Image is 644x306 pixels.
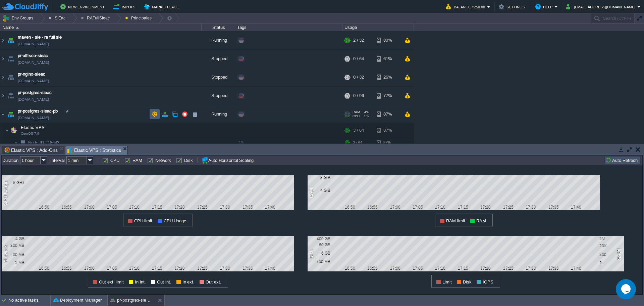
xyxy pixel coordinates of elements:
a: Elastic VPSCentOS 7.9 [20,125,46,130]
span: Limit [442,279,452,285]
label: Network [155,158,171,163]
img: AMDAwAAAACH5BAEAAAAALAAAAAABAAEAAAICRAEAOw== [18,137,28,148]
img: AMDAwAAAACH5BAEAAAAALAAAAAABAAEAAAICRAEAOw== [6,31,15,49]
div: 80% [377,31,398,49]
button: Help [535,3,554,11]
span: CPU [353,114,360,118]
span: RAM [353,110,360,114]
div: 17:25 [500,205,517,209]
span: In ext. [182,279,195,285]
div: 17:35 [545,205,562,209]
div: 17:20 [171,266,188,270]
img: AMDAwAAAACH5BAEAAAAALAAAAAABAAEAAAICRAEAOw== [0,105,6,123]
a: maven - sie - ra full sie [18,34,62,41]
a: pr-alfrsco-sieac [18,52,48,59]
a: pr-postgres-sieac [18,89,52,96]
div: 3 / 64 [353,137,362,148]
img: AMDAwAAAACH5BAEAAAAALAAAAAABAAEAAAICRAEAOw== [0,68,6,86]
img: AMDAwAAAACH5BAEAAAAALAAAAAABAAEAAAICRAEAOw== [6,50,15,68]
span: In int. [135,279,146,285]
div: Running [202,105,235,123]
div: 17:30 [217,266,233,270]
span: [DOMAIN_NAME] [18,115,49,121]
div: 17:00 [81,205,98,209]
div: 16:55 [364,205,381,209]
div: 17:30 [523,266,539,270]
button: Env Groups [2,13,36,23]
div: 16:55 [364,266,381,270]
div: 17:35 [545,266,562,270]
div: 17:25 [194,266,211,270]
div: 2 / 32 [353,31,364,49]
div: No active tasks [8,295,50,306]
div: 17:35 [239,266,256,270]
div: 700 MB [309,259,330,264]
span: IOPS [483,279,493,285]
div: 17:35 [239,205,256,209]
label: RAM [132,158,142,163]
span: [DOMAIN_NAME] [18,96,49,103]
div: Stopped [202,87,235,105]
div: 26% [377,68,398,86]
a: Node ID:218643 [28,140,60,145]
button: Principales [125,13,154,23]
span: Node ID: [28,140,45,145]
span: 4% [363,110,369,114]
div: CPU Usage [2,180,10,206]
div: 5 GHz [3,180,24,185]
div: 16:55 [58,205,75,209]
span: Out int. [157,279,171,285]
div: 17:15 [454,266,471,270]
span: 218643 [28,140,60,145]
div: 17:40 [262,205,279,209]
div: 17:10 [126,266,143,270]
div: 17:10 [126,205,143,209]
div: 16:55 [58,266,75,270]
span: pr-postgres-sieac-pb [18,108,58,115]
div: 87% [377,124,398,137]
div: 17:10 [432,266,449,270]
div: 6 GB [309,251,330,255]
div: 17:10 [432,205,449,209]
div: 17:15 [149,266,165,270]
div: Network [2,245,10,263]
div: 16:50 [341,266,358,270]
button: New Environment [60,3,107,11]
div: 0 / 96 [353,87,364,105]
div: 0 / 32 [353,68,364,86]
button: [EMAIL_ADDRESS][DOMAIN_NAME] [566,3,637,11]
div: 300 MB [3,243,24,248]
span: [DOMAIN_NAME] [18,78,49,84]
div: 17:05 [103,266,120,270]
div: IOPS [614,248,622,260]
button: Balance ₹250.00 [446,3,487,11]
iframe: chat widget [616,279,637,299]
div: 61% [377,50,398,68]
span: Disk [463,279,472,285]
div: 77% [377,87,398,105]
button: Deployment Manager [53,297,102,304]
button: Import [113,3,138,11]
img: AMDAwAAAACH5BAEAAAAALAAAAAABAAEAAAICRAEAOw== [0,31,6,49]
div: 17:30 [523,205,539,209]
div: 87% [377,105,398,123]
img: AMDAwAAAACH5BAEAAAAALAAAAAABAAEAAAICRAEAOw== [9,124,18,137]
span: Out ext. [206,279,221,285]
button: RAFullSieac [81,13,112,23]
div: 50 GB [309,242,330,247]
div: Stopped [202,68,235,86]
div: 2 [599,260,621,265]
label: CPU [110,158,119,163]
div: 17:00 [81,266,98,270]
label: Disk [184,158,193,163]
div: 17:30 [217,205,233,209]
button: pr-postgres-sieac-pb [110,297,153,304]
span: CPU limit [134,218,153,223]
span: Elastic VPS : Statistics [67,146,121,155]
img: AMDAwAAAACH5BAEAAAAALAAAAAABAAEAAAICRAEAOw== [16,27,19,29]
div: 200 [599,252,621,257]
div: 17:00 [387,266,404,270]
span: 1% [362,114,369,118]
div: 20 MB [3,252,24,257]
